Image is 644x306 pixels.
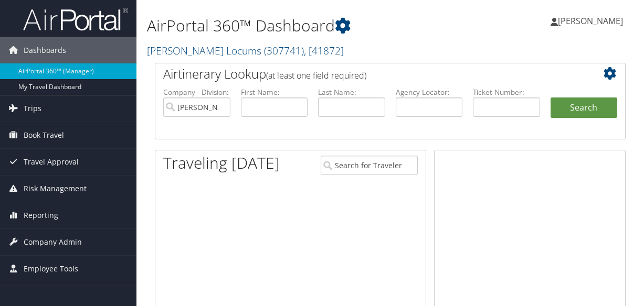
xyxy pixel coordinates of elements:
[266,70,366,81] span: (at least one field required)
[24,149,79,175] span: Travel Approval
[241,87,308,97] label: First Name:
[147,43,344,58] a: [PERSON_NAME] Locums
[147,15,471,37] h1: AirPortal 360™ Dashboard
[24,122,64,148] span: Book Travel
[163,152,280,174] h1: Traveling [DATE]
[23,7,128,31] img: airportal-logo.png
[473,87,540,97] label: Ticket Number:
[24,95,41,122] span: Trips
[551,97,618,118] button: Search
[321,156,418,175] input: Search for Traveler
[163,65,578,83] h2: Airtinerary Lookup
[318,87,385,97] label: Last Name:
[24,37,66,63] span: Dashboards
[163,87,230,97] label: Company - Division:
[24,176,87,202] span: Risk Management
[304,43,344,58] span: , [ 41872 ]
[558,15,623,27] span: [PERSON_NAME]
[264,43,304,58] span: ( 307741 )
[24,256,78,282] span: Employee Tools
[551,5,634,37] a: [PERSON_NAME]
[24,229,82,255] span: Company Admin
[396,87,463,97] label: Agency Locator:
[24,202,58,228] span: Reporting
